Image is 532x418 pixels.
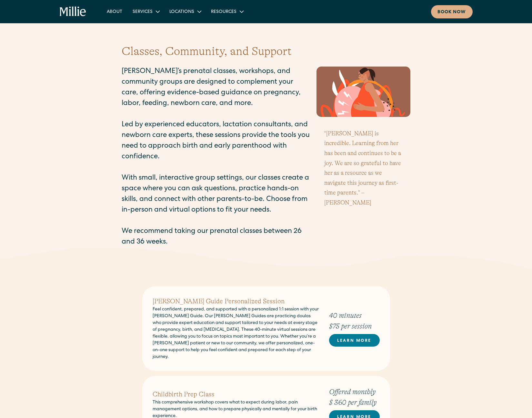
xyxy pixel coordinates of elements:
p: [PERSON_NAME]’s prenatal classes, workshops, and community groups are designed to complement your... [122,67,310,248]
div: $ 360 per family [329,397,380,408]
div: Book now [437,9,466,16]
a: LEARN MORE [329,334,380,347]
h1: Classes, Community, and Support [122,43,411,60]
a: About [102,6,127,17]
h2: Childbirth Prep Class [153,390,319,399]
blockquote: "[PERSON_NAME] is incredible. Learning from her has been and continues to be a joy. We are so gra... [316,123,411,213]
img: Pregnant person [316,67,411,117]
div: Services [133,9,153,16]
div: Locations [164,6,206,17]
div: Services [127,6,164,17]
div: $75 per session [329,321,380,331]
div: Offered monthly [329,386,380,397]
div: 40 minutes [329,310,380,321]
h2: [PERSON_NAME] Guide Personalized Session [153,297,319,306]
div: Resources [211,9,236,16]
a: Book now [431,5,473,18]
div: Resources [206,6,248,17]
div: Locations [169,9,194,16]
a: home [60,6,86,17]
p: Feel confident, prepared, and supported with a personalized 1:1 session with your [PERSON_NAME] G... [153,306,319,361]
